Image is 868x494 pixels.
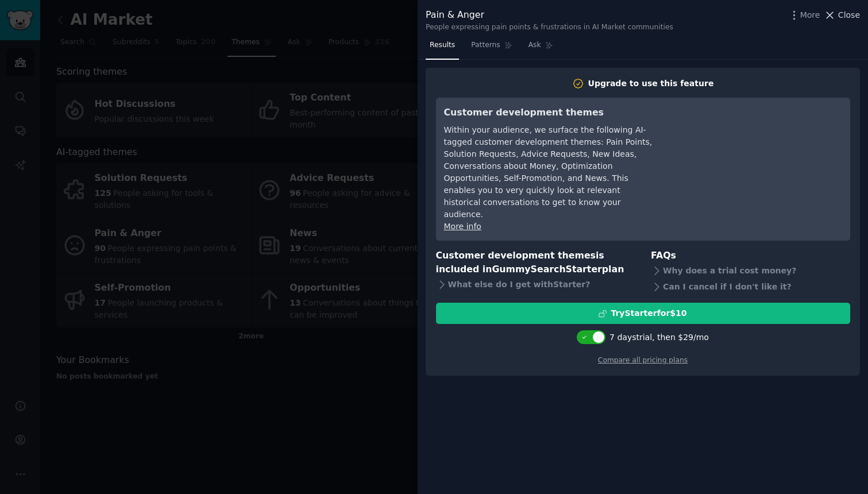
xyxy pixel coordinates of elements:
[838,9,860,21] span: Close
[444,222,481,231] a: More info
[426,22,673,33] div: People expressing pain points & frustrations in AI Market communities
[800,9,820,21] span: More
[651,279,850,295] div: Can I cancel if I don't like it?
[524,36,557,60] a: Ask
[609,331,709,344] div: 7 days trial, then $ 29 /mo
[430,40,455,51] span: Results
[467,36,516,60] a: Patterns
[436,249,635,277] h3: Customer development themes is included in plan
[598,356,688,364] a: Compare all pricing plans
[426,36,459,60] a: Results
[426,8,673,22] div: Pain & Anger
[824,9,860,21] button: Close
[670,106,842,192] iframe: YouTube video player
[444,106,654,120] h3: Customer development themes
[471,40,500,51] span: Patterns
[788,9,820,21] button: More
[436,277,635,293] div: What else do I get with Starter ?
[588,78,714,90] div: Upgrade to use this feature
[444,124,654,221] div: Within your audience, we surface the following AI-tagged customer development themes: Pain Points...
[492,264,601,275] span: GummySearch Starter
[436,303,850,324] button: TryStarterfor$10
[651,249,850,263] h3: FAQs
[528,40,541,51] span: Ask
[611,307,686,319] div: Try Starter for $10
[651,263,850,279] div: Why does a trial cost money?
